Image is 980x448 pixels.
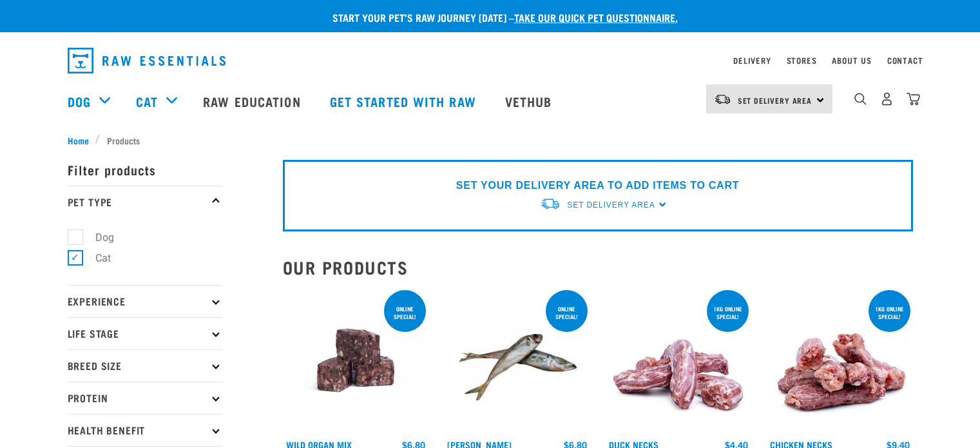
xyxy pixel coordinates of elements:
a: Vethub [492,75,568,127]
a: Stores [787,58,817,63]
p: Breed Size [68,349,222,382]
span: Set Delivery Area [567,200,655,209]
div: ONLINE SPECIAL! [384,299,426,326]
nav: breadcrumbs [68,133,913,147]
a: Wild Organ Mix [286,442,352,447]
nav: dropdown navigation [57,43,923,79]
p: Pet Type [68,186,222,218]
div: 1kg online special! [707,299,749,326]
a: Home [68,133,96,147]
img: Raw Essentials Logo [68,48,226,73]
a: Duck Necks [609,442,658,447]
a: Dog [68,92,91,111]
a: Cat [136,92,158,111]
img: home-icon-1@2x.png [854,93,867,105]
img: home-icon@2x.png [907,92,920,106]
p: Protein [68,382,222,414]
a: Delivery [733,58,771,63]
img: Pile Of Duck Necks For Pets [606,287,752,434]
a: Contact [887,58,923,63]
img: user.png [880,92,894,106]
h2: Our Products [283,257,913,277]
img: Jack Mackarel Sparts Raw Fish For Dogs [444,287,590,434]
div: 1kg online special! [869,299,910,326]
img: Wild Organ Mix [283,287,429,434]
label: Dog [75,229,119,246]
a: Chicken Necks [770,442,832,447]
p: Filter products [68,153,222,186]
p: Life Stage [68,317,222,349]
a: Raw Education [190,75,316,127]
p: Experience [68,285,222,317]
span: Set Delivery Area [738,98,812,102]
label: Cat [75,250,116,266]
img: van-moving.png [714,93,731,105]
span: Home [68,133,89,147]
a: Get started with Raw [317,75,492,127]
img: van-moving.png [540,197,561,211]
a: take our quick pet questionnaire. [514,14,678,20]
p: Health Benefit [68,414,222,446]
p: SET YOUR DELIVERY AREA TO ADD ITEMS TO CART [456,178,739,193]
div: ONLINE SPECIAL! [546,299,588,326]
a: About Us [832,58,871,63]
img: Pile Of Chicken Necks For Pets [767,287,913,434]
